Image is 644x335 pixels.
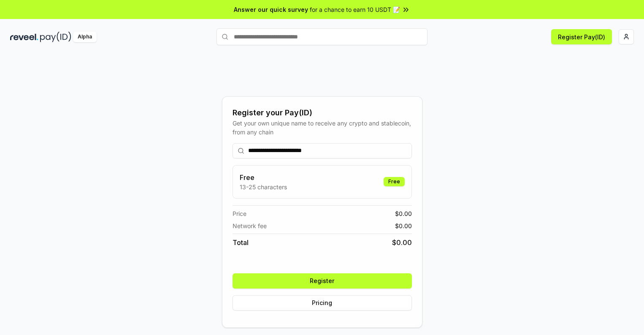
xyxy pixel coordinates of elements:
[233,107,412,119] div: Register your Pay(ID)
[310,5,400,14] span: for a chance to earn 10 USDT 📝
[233,273,412,289] button: Register
[395,209,412,218] span: $ 0.00
[233,237,249,248] span: Total
[234,5,308,14] span: Answer our quick survey
[233,119,412,136] div: Get your own unique name to receive any crypto and stablecoin, from any chain
[240,182,287,191] p: 13-25 characters
[233,209,246,218] span: Price
[240,172,287,182] h3: Free
[233,221,267,230] span: Network fee
[10,32,38,42] img: reveel_dark
[384,177,405,186] div: Free
[551,29,612,44] button: Register Pay(ID)
[392,237,412,248] span: $ 0.00
[233,295,412,310] button: Pricing
[395,221,412,230] span: $ 0.00
[40,32,71,42] img: pay_id
[73,32,97,42] div: Alpha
